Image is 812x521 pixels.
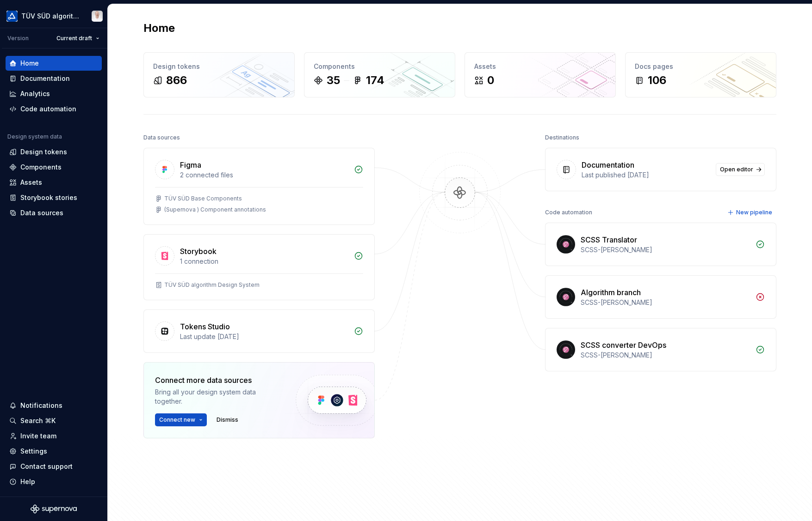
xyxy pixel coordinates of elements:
[6,160,102,175] a: Components
[581,287,641,298] div: Algorithm branch
[487,73,494,88] div: 0
[6,145,102,159] a: Design tokens
[143,21,175,36] h2: Home
[720,166,753,173] span: Open editor
[31,504,77,514] svg: Supernova Logo
[6,86,102,101] a: Analytics
[20,74,70,83] div: Documentation
[6,413,102,428] button: Search ⌘K
[153,62,285,71] div: Design tokens
[581,339,666,351] div: SCSS converter DevOps
[155,388,280,406] div: Bring all your design system data together.
[581,298,750,307] div: SCSS-[PERSON_NAME]
[581,234,637,245] div: SCSS Translator
[304,52,455,97] a: Components35174
[582,170,710,180] div: Last published [DATE]
[180,321,230,332] div: Tokens Studio
[6,459,102,474] button: Contact support
[155,413,207,426] button: Connect new
[7,133,62,140] div: Design system data
[20,147,67,157] div: Design tokens
[6,175,102,190] a: Assets
[474,62,606,71] div: Assets
[6,444,102,459] a: Settings
[20,431,56,441] div: Invite team
[6,56,102,71] a: Home
[366,73,384,88] div: 174
[52,32,104,45] button: Current draft
[143,52,295,97] a: Design tokens866
[217,416,238,424] span: Dismiss
[6,71,102,86] a: Documentation
[180,257,348,266] div: 1 connection
[180,332,348,341] div: Last update [DATE]
[20,462,73,471] div: Contact support
[20,59,39,68] div: Home
[164,206,266,213] div: (Supernova ) Component annotations
[625,52,776,97] a: Docs pages106
[20,416,56,425] div: Search ⌘K
[56,35,92,42] span: Current draft
[21,12,81,21] div: TÜV SÜD algorithm
[545,206,592,219] div: Code automation
[164,195,242,202] div: TÜV SÜD Base Components
[6,398,102,413] button: Notifications
[166,73,187,88] div: 866
[20,178,42,187] div: Assets
[716,163,765,176] a: Open editor
[20,104,76,114] div: Code automation
[159,416,195,424] span: Connect new
[327,73,340,88] div: 35
[545,131,579,144] div: Destinations
[180,159,201,170] div: Figma
[6,474,102,489] button: Help
[582,159,634,170] div: Documentation
[6,102,102,116] a: Code automation
[6,11,18,22] img: b580ff83-5aa9-44e3-bf1e-f2d94e587a2d.png
[2,6,105,26] button: TÜV SÜD algorithmMarco Schäfer
[648,73,666,88] div: 106
[143,309,375,353] a: Tokens StudioLast update [DATE]
[92,11,103,22] img: Marco Schäfer
[20,477,35,486] div: Help
[465,52,616,97] a: Assets0
[164,281,260,289] div: TÜV SÜD algorithm Design System
[212,413,242,426] button: Dismiss
[20,163,62,172] div: Components
[20,193,77,202] div: Storybook stories
[155,375,280,386] div: Connect more data sources
[6,206,102,220] a: Data sources
[7,35,29,42] div: Version
[143,148,375,225] a: Figma2 connected filesTÜV SÜD Base Components(Supernova ) Component annotations
[20,208,63,218] div: Data sources
[6,190,102,205] a: Storybook stories
[143,234,375,300] a: Storybook1 connectionTÜV SÜD algorithm Design System
[143,131,180,144] div: Data sources
[20,447,47,456] div: Settings
[180,170,348,180] div: 2 connected files
[581,351,750,360] div: SCSS-[PERSON_NAME]
[725,206,776,219] button: New pipeline
[314,62,446,71] div: Components
[6,429,102,443] a: Invite team
[20,89,50,98] div: Analytics
[635,62,767,71] div: Docs pages
[20,401,62,410] div: Notifications
[581,245,750,254] div: SCSS-[PERSON_NAME]
[736,209,772,216] span: New pipeline
[180,246,217,257] div: Storybook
